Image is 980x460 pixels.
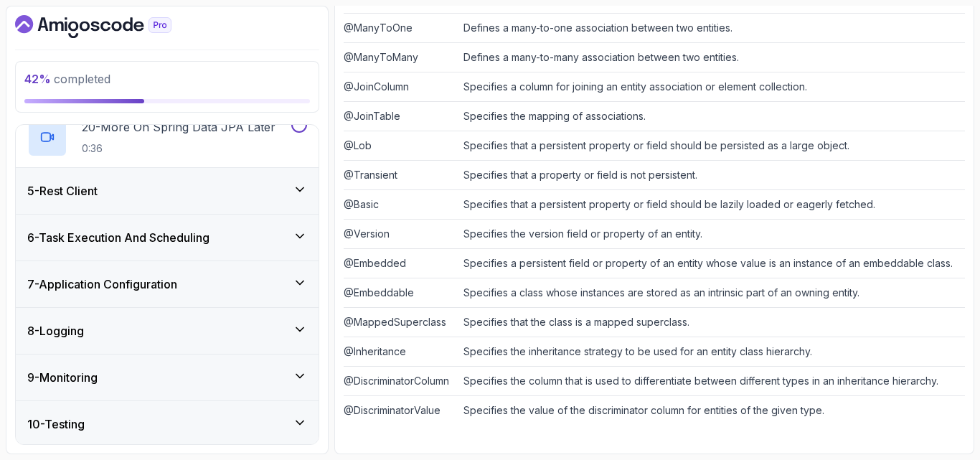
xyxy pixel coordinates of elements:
[458,307,965,337] td: Specifies that the class is a mapped superclass.
[27,182,98,200] h3: 5 - Rest Client
[458,13,965,42] td: Defines a many-to-one association between two entities.
[27,322,84,339] h3: 8 - Logging
[344,42,458,72] td: @ManyToMany
[15,15,204,38] a: Dashboard
[458,248,965,278] td: Specifies a persistent field or property of an entity whose value is an instance of an embeddable...
[458,219,965,248] td: Specifies the version field or property of an entity.
[458,189,965,219] td: Specifies that a persistent property or field should be lazily loaded or eagerly fetched.
[458,337,965,366] td: Specifies the inheritance strategy to be used for an entity class hierarchy.
[344,395,458,425] td: @DiscriminatorValue
[16,215,319,260] button: 6-Task Execution And Scheduling
[344,248,458,278] td: @Embedded
[458,101,965,131] td: Specifies the mapping of associations.
[458,42,965,72] td: Defines a many-to-many association between two entities.
[24,72,51,86] span: 42 %
[344,13,458,42] td: @ManyToOne
[27,276,177,293] h3: 7 - Application Configuration
[27,369,98,386] h3: 9 - Monitoring
[16,355,319,400] button: 9-Monitoring
[344,219,458,248] td: @Version
[27,117,307,157] button: 20-More On Spring Data JPA Later0:36
[82,118,275,136] p: 20 - More On Spring Data JPA Later
[458,278,965,307] td: Specifies a class whose instances are stored as an intrinsic part of an owning entity.
[458,160,965,189] td: Specifies that a property or field is not persistent.
[16,401,319,447] button: 10-Testing
[24,72,110,86] span: completed
[458,366,965,395] td: Specifies the column that is used to differentiate between different types in an inheritance hier...
[16,168,319,214] button: 5-Rest Client
[344,189,458,219] td: @Basic
[344,278,458,307] td: @Embeddable
[344,160,458,189] td: @Transient
[16,308,319,354] button: 8-Logging
[458,131,965,160] td: Specifies that a persistent property or field should be persisted as a large object.
[344,72,458,101] td: @JoinColumn
[344,101,458,131] td: @JoinTable
[16,261,319,307] button: 7-Application Configuration
[344,307,458,337] td: @MappedSuperclass
[458,395,965,425] td: Specifies the value of the discriminator column for entities of the given type.
[344,366,458,395] td: @DiscriminatorColumn
[27,229,209,246] h3: 6 - Task Execution And Scheduling
[27,416,85,433] h3: 10 - Testing
[82,141,275,156] p: 0:36
[344,131,458,160] td: @Lob
[458,72,965,101] td: Specifies a column for joining an entity association or element collection.
[344,337,458,366] td: @Inheritance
